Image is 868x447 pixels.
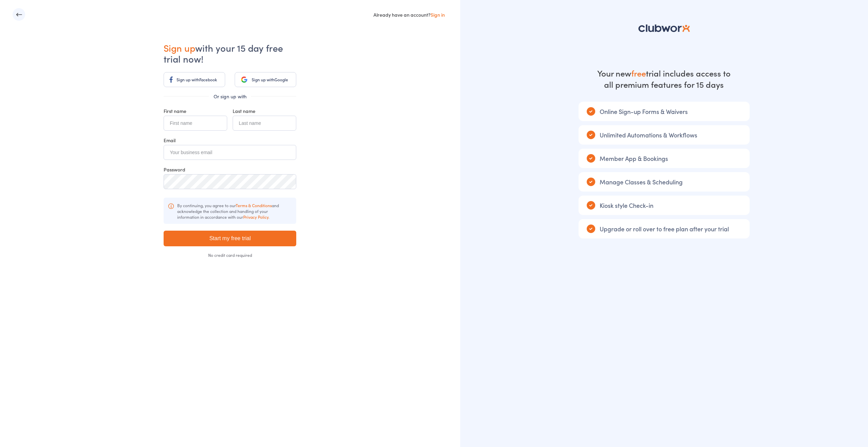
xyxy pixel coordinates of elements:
div: By continuing, you agree to our and acknowledge the collection and handling of your information i... [164,198,296,224]
div: Upgrade or roll over to free plan after your trial [579,219,750,238]
a: Sign in [431,11,445,18]
span: Sign up [164,41,195,54]
a: Terms & Conditions [236,202,272,208]
div: Email [164,137,296,144]
a: Privacy Policy. [243,214,269,220]
div: No credit card required [164,253,296,257]
input: Last name [233,116,296,131]
input: Start my free trial [164,231,296,246]
div: Kiosk style Check-in [579,196,750,215]
div: Already have an account? [373,11,445,18]
div: Manage Classes & Scheduling [579,172,750,192]
div: Member App & Bookings [579,149,750,168]
div: Unlimited Automations & Workflows [579,125,750,145]
div: Or sign up with [164,93,296,100]
input: First name [164,116,227,131]
div: First name [164,107,227,114]
strong: free [631,67,646,79]
div: Password [164,166,296,173]
h1: with your 15 day free trial now! [164,42,296,64]
span: Sign up with [177,77,199,82]
div: Your new trial includes access to all premium features for 15 days [596,67,732,90]
a: Sign up withGoogle [235,72,296,87]
div: Online Sign-up Forms & Waivers [579,102,750,121]
div: Last name [233,107,296,114]
a: Sign up withFacebook [164,72,225,87]
img: logo-81c5d2ba81851df8b7b8b3f485ec5aa862684ab1dc4821eed5b71d8415c3dc76.svg [638,24,690,32]
input: Your business email [164,145,296,160]
span: Sign up with [252,77,274,82]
